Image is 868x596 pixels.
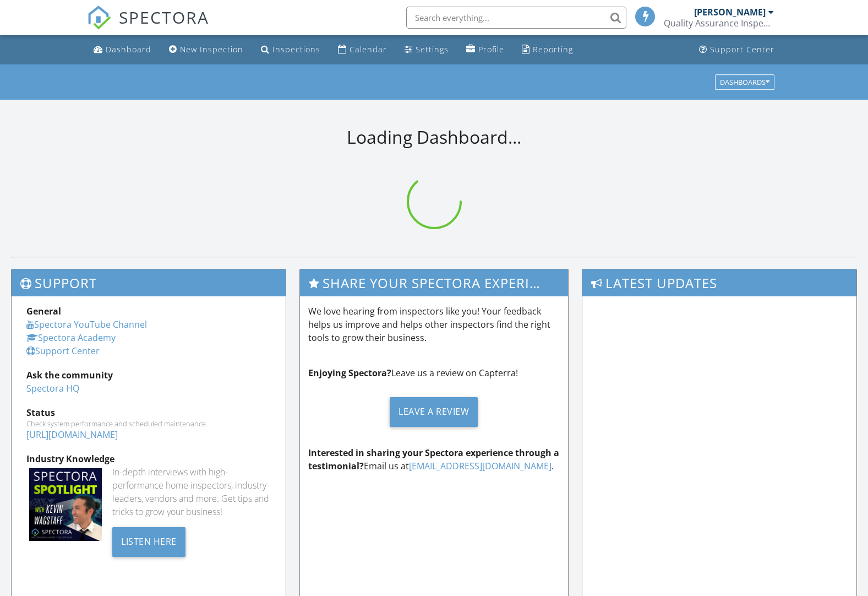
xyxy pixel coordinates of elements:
[26,369,271,382] div: Ask the community
[87,15,209,38] a: SPECTORA
[256,40,325,60] a: Inspections
[26,452,271,465] div: Industry Knowledge
[29,468,102,541] img: Spectoraspolightmain
[582,269,856,296] h3: Latest Updates
[308,447,559,472] strong: Interested in sharing your Spectora experience through a testimonial?
[87,6,111,30] img: The Best Home Inspection Software - Spectora
[517,40,577,60] a: Reporting
[390,397,478,427] div: Leave a Review
[165,40,248,60] a: New Inspection
[300,269,567,296] h3: Share Your Spectora Experience
[26,419,271,428] div: Check system performance and scheduled maintenance.
[26,318,147,330] a: Spectora YouTube Channel
[400,40,453,60] a: Settings
[409,460,552,472] a: [EMAIL_ADDRESS][DOMAIN_NAME]
[478,44,504,55] div: Profile
[272,44,320,55] div: Inspections
[462,40,509,60] a: Profile
[694,7,766,18] div: [PERSON_NAME]
[720,78,769,86] div: Dashboards
[180,44,243,55] div: New Inspection
[308,305,559,344] p: We love hearing from inspectors like you! Your feedback helps us improve and helps other inspecto...
[112,465,271,518] div: In-depth interviews with high-performance home inspectors, industry leaders, vendors and more. Ge...
[26,429,118,441] a: [URL][DOMAIN_NAME]
[12,269,286,296] h3: Support
[308,367,391,379] strong: Enjoying Spectora?
[334,40,391,60] a: Calendar
[710,44,774,55] div: Support Center
[308,388,559,435] a: Leave a Review
[533,44,573,55] div: Reporting
[308,446,559,473] p: Email us at .
[112,535,185,547] a: Listen Here
[350,44,387,55] div: Calendar
[106,44,151,55] div: Dashboard
[26,406,271,419] div: Status
[715,74,774,90] button: Dashboards
[112,527,185,557] div: Listen Here
[26,332,116,344] a: Spectora Academy
[26,382,79,394] a: Spectora HQ
[26,345,100,357] a: Support Center
[416,44,449,55] div: Settings
[664,18,774,29] div: Quality Assurance Inspections LLC.
[119,6,209,29] span: SPECTORA
[695,40,779,60] a: Support Center
[26,305,61,317] strong: General
[406,7,626,29] input: Search everything...
[308,366,559,380] p: Leave us a review on Capterra!
[89,40,156,60] a: Dashboard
